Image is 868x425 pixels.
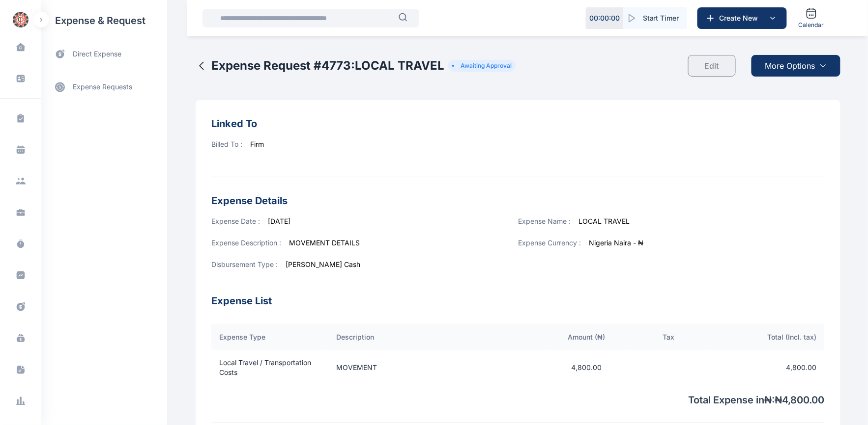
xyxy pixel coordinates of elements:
[710,350,825,385] td: 4,800.00
[211,116,825,132] h3: Linked To
[211,217,260,225] span: Expense Date :
[211,385,825,407] p: Total Expense in ₦ : ₦ 4,800.00
[643,13,679,23] span: Start Timer
[518,239,581,247] span: Expense Currency :
[211,193,825,209] h3: Expense Details
[799,21,824,29] span: Calendar
[546,350,628,385] td: 4,800.00
[196,47,516,84] button: Expense Request #4773:LOCAL TRAVELAwaiting Approval
[623,7,687,29] button: Start Timer
[325,350,546,385] td: MOVEMENT
[211,58,444,74] h2: Expense Request # 4773 : LOCAL TRAVEL
[289,239,360,247] span: MOVEMENT DETAILS
[41,41,167,67] a: direct expense
[579,217,630,225] span: LOCAL TRAVEL
[73,49,121,59] span: direct expense
[250,140,264,148] span: Firm
[41,75,167,99] a: expense requests
[211,281,825,309] h3: Expense List
[211,324,325,350] th: Expense Type
[452,62,512,70] li: Awaiting Approval
[688,47,744,84] a: Edit
[589,239,643,247] span: Nigeria Naira - ₦
[765,60,815,72] span: More Options
[518,217,571,225] span: Expense Name :
[710,324,825,350] th: Total (Incl. tax)
[697,7,787,29] button: Create New
[546,324,628,350] th: Amount ( ₦ )
[211,239,281,247] span: Expense Description :
[688,55,736,77] button: Edit
[716,13,767,23] span: Create New
[286,260,360,268] span: [PERSON_NAME] Cash
[325,324,546,350] th: Description
[41,67,167,99] div: expense requests
[795,3,828,33] a: Calendar
[211,140,242,148] span: Billed To :
[211,350,325,385] td: Local Travel / Transportation Costs
[628,324,710,350] th: Tax
[211,260,278,268] span: Disbursement Type :
[589,13,620,23] p: 00 : 00 : 00
[268,217,290,225] span: [DATE]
